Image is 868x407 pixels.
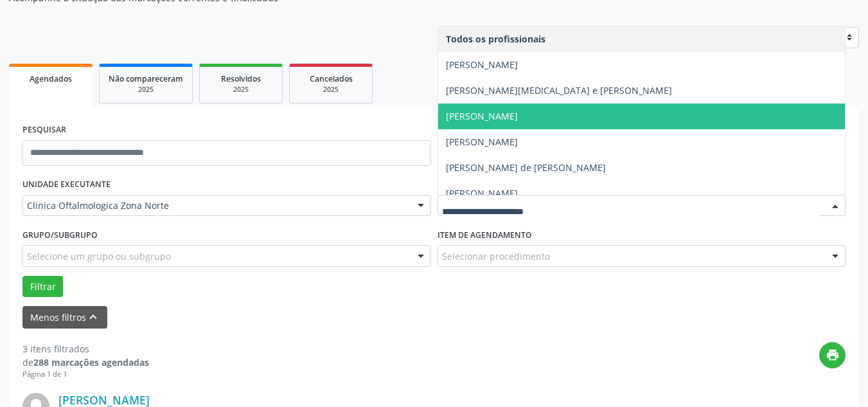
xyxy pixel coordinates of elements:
span: Todos os profissionais [446,33,545,45]
label: Grupo/Subgrupo [22,225,98,245]
span: Agendados [30,73,72,84]
button: Menos filtroskeyboard_arrow_up [22,306,107,329]
strong: 288 marcações agendadas [33,356,149,368]
span: [PERSON_NAME][MEDICAL_DATA] e [PERSON_NAME] [446,84,672,96]
span: Selecionar procedimento [442,249,550,263]
button: Filtrar [22,276,63,298]
button: print [819,342,846,368]
span: [PERSON_NAME] [446,136,518,148]
div: 2025 [299,85,363,95]
span: Resolvidos [221,73,261,84]
span: Selecione um grupo ou subgrupo [27,249,171,263]
label: PESQUISAR [22,120,66,140]
label: UNIDADE EXECUTANTE [22,175,111,195]
span: [PERSON_NAME] [446,187,518,199]
span: Clinica Oftalmologica Zona Norte [27,199,405,212]
span: [PERSON_NAME] [446,110,518,122]
div: Página 1 de 1 [22,369,149,380]
a: [PERSON_NAME] [58,393,150,407]
span: [PERSON_NAME] [446,59,518,71]
span: Não compareceram [109,73,183,84]
i: keyboard_arrow_up [86,310,100,324]
div: de [22,356,149,369]
div: 2025 [109,85,183,95]
label: Item de agendamento [438,225,532,245]
i: print [826,348,840,362]
span: [PERSON_NAME] de [PERSON_NAME] [446,161,606,174]
div: 3 itens filtrados [22,342,149,356]
div: 2025 [209,85,273,95]
span: Cancelados [310,73,353,84]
